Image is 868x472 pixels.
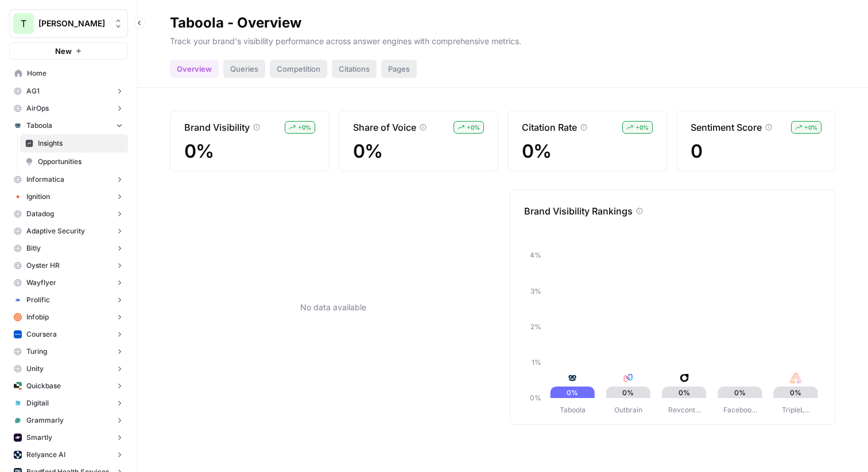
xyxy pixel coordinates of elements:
[14,451,22,459] img: 8r7vcgjp7k596450bh7nfz5jb48j
[804,123,817,132] span: + 0 %
[26,174,64,185] span: Informatica
[27,68,123,79] span: Home
[353,141,484,162] span: 0%
[9,360,128,377] button: Unity
[26,86,40,96] span: AG1
[353,120,416,134] p: Share of Voice
[184,120,250,134] p: Brand Visibility
[9,64,128,83] a: Home
[560,405,586,414] tspan: Taboola
[9,83,128,100] button: AG1
[170,32,836,47] p: Track your brand's visibility performance across answer engines with comprehensive metrics.
[622,372,634,384] img: 53u3flgfsnt5np7zsoxlbu7pph21
[532,358,541,366] tspan: 1%
[9,446,128,463] button: Relyance AI
[9,9,128,38] button: Workspace: Travis Demo
[9,377,128,395] button: Quickbase
[522,141,653,162] span: 0%
[530,251,541,259] tspan: 4%
[26,103,49,114] span: AirOps
[679,388,690,397] text: 0%
[20,134,128,153] a: Insights
[622,388,634,397] text: 0%
[614,405,642,414] tspan: Outbrain
[270,60,327,78] div: Competition
[26,415,64,426] span: Grammarly
[9,309,128,326] button: Infobip
[170,14,301,32] div: Taboola - Overview
[38,18,108,29] span: [PERSON_NAME]
[723,405,757,414] tspan: Faceboo…
[26,450,65,460] span: Relyance AI
[300,302,366,313] p: No data available
[170,60,219,78] div: Overview
[223,60,265,78] div: Queries
[635,123,649,132] span: + 0 %
[9,395,128,412] button: Digitail
[790,388,801,397] text: 0%
[14,399,22,407] img: 21cqirn3y8po2glfqu04segrt9y0
[332,60,377,78] div: Citations
[790,372,801,384] img: qvadjgcuwc7vfcgmtkfj7d3wamzl
[26,381,61,391] span: Quickbase
[298,123,311,132] span: + 0 %
[9,257,128,274] button: Oyster HR
[381,60,417,78] div: Pages
[26,209,54,219] span: Datadog
[691,141,821,162] span: 0
[14,382,22,390] img: su6rzb6ooxtlguexw0i7h3ek2qys
[9,171,128,188] button: Informatica
[26,192,50,202] span: Ignition
[734,388,746,397] text: 0%
[524,204,633,218] p: Brand Visibility Rankings
[26,260,60,271] span: Oyster HR
[530,393,541,402] tspan: 0%
[14,330,22,338] img: 1rmbdh83liigswmnvqyaq31zy2bw
[530,287,541,295] tspan: 3%
[14,313,22,321] img: e96rwc90nz550hm4zzehfpz0of55
[530,322,541,331] tspan: 2%
[9,343,128,360] button: Turing
[14,122,22,130] img: gof5uhmc929mcmwfs7g663om0qxx
[55,45,72,57] span: New
[26,364,44,374] span: Unity
[9,100,128,117] button: AirOps
[9,205,128,223] button: Datadog
[26,312,49,322] span: Infobip
[14,296,22,304] img: fan0pbaj1h6uk31gyhtjyk7uzinz
[782,405,810,414] tspan: TripleL…
[679,372,690,384] img: 6n09x479zkj22fpj2b0pf9oo7gq9
[691,120,762,134] p: Sentiment Score
[9,291,128,309] button: Prolific
[26,243,41,253] span: Bitly
[9,42,128,60] button: New
[9,240,128,257] button: Bitly
[9,326,128,343] button: Coursera
[9,223,128,240] button: Adaptive Security
[14,434,22,442] img: pf0m9uptbb5lunep0ouiqv2syuku
[26,346,47,357] span: Turing
[522,120,577,134] p: Citation Rate
[14,416,22,424] img: 6qj8gtflwv87ps1ofr2h870h2smq
[26,295,50,305] span: Prolific
[467,123,480,132] span: + 0 %
[9,117,128,134] button: Taboola
[9,188,128,205] button: Ignition
[21,17,26,30] span: T
[26,120,52,131] span: Taboola
[9,274,128,291] button: Wayflyer
[567,372,578,384] img: gof5uhmc929mcmwfs7g663om0qxx
[184,141,315,162] span: 0%
[38,157,123,167] span: Opportunities
[26,226,85,236] span: Adaptive Security
[38,138,123,149] span: Insights
[14,193,22,201] img: jg2db1r2bojt4rpadgkfzs6jzbyg
[26,278,56,288] span: Wayflyer
[26,329,57,340] span: Coursera
[9,412,128,429] button: Grammarly
[20,153,128,171] a: Opportunities
[9,429,128,446] button: Smartly
[567,388,578,397] text: 0%
[668,405,701,414] tspan: Revcont…
[26,432,52,443] span: Smartly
